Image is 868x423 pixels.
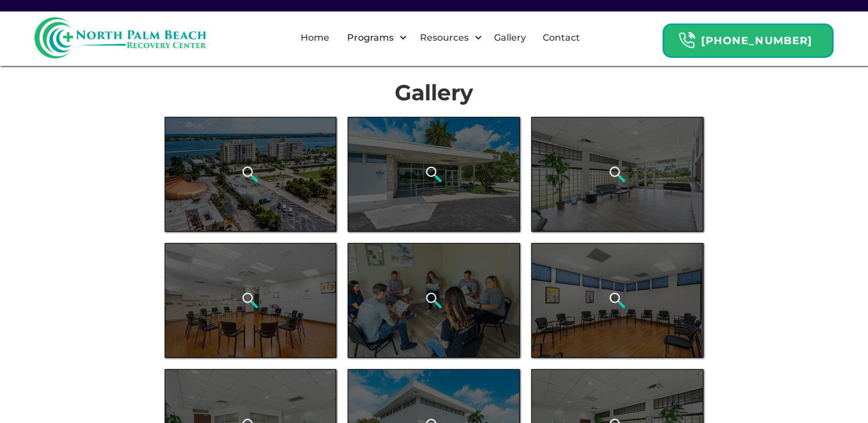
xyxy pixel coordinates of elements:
a: open lightbox [348,117,520,232]
a: Header Calendar Icons[PHONE_NUMBER] [663,18,834,58]
div: Resources [417,31,472,45]
strong: [PHONE_NUMBER] [701,34,812,47]
a: open lightbox [348,243,520,358]
div: Programs [337,19,410,56]
div: Programs [344,31,396,45]
a: open lightbox [165,117,337,232]
a: Home [294,19,336,56]
a: open lightbox [531,243,703,358]
h1: Gallery [165,80,704,105]
a: open lightbox [165,243,337,358]
a: Gallery [487,19,533,56]
a: open lightbox [531,117,703,232]
img: Header Calendar Icons [678,32,695,49]
div: Resources [410,19,485,56]
a: Contact [536,19,587,56]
